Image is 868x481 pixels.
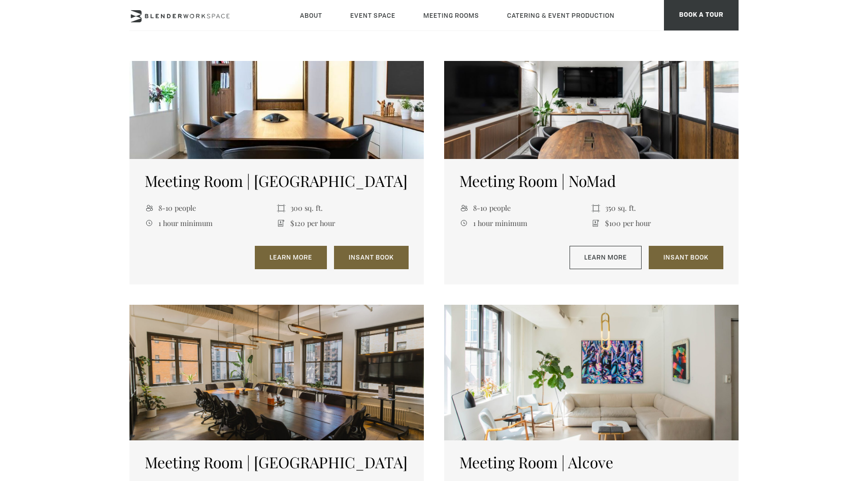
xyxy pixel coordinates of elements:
a: Learn More [570,246,642,269]
li: $120 per hour [277,215,409,230]
h5: Meeting Room | Alcove [459,453,723,471]
li: 350 sq. ft. [591,201,723,215]
li: $100 per hour [591,215,723,230]
iframe: Chat Widget [685,351,868,481]
li: 1 hour minimum [145,215,277,230]
a: Insant Book [649,246,723,269]
li: 1 hour minimum [459,215,591,230]
li: 8-10 people [145,201,277,215]
h5: Meeting Room | NoMad [459,172,723,190]
a: Learn More [255,246,327,269]
h5: Meeting Room | [GEOGRAPHIC_DATA] [145,453,409,471]
li: 300 sq. ft. [277,201,409,215]
a: Insant Book [334,246,409,269]
li: 8-10 people [459,201,591,215]
h5: Meeting Room | [GEOGRAPHIC_DATA] [145,172,409,190]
